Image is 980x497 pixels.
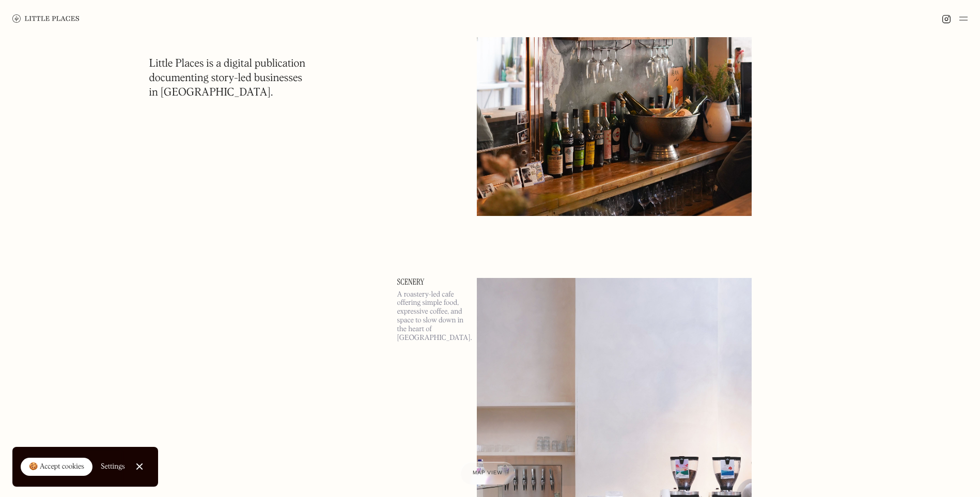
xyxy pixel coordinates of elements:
a: Map view [460,462,515,485]
div: Close Cookie Popup [139,467,139,467]
p: A roastery-led cafe offering simple food, expressive coffee, and space to slow down in the heart ... [397,290,464,343]
span: Map view [473,470,503,476]
h1: Little Places is a digital publication documenting story-led businesses in [GEOGRAPHIC_DATA]. [149,57,306,100]
a: Settings [101,455,125,478]
div: 🍪 Accept cookies [29,462,84,472]
a: 🍪 Accept cookies [21,458,92,476]
a: Scenery [397,278,464,286]
div: Settings [101,463,125,470]
a: Close Cookie Popup [129,456,150,477]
